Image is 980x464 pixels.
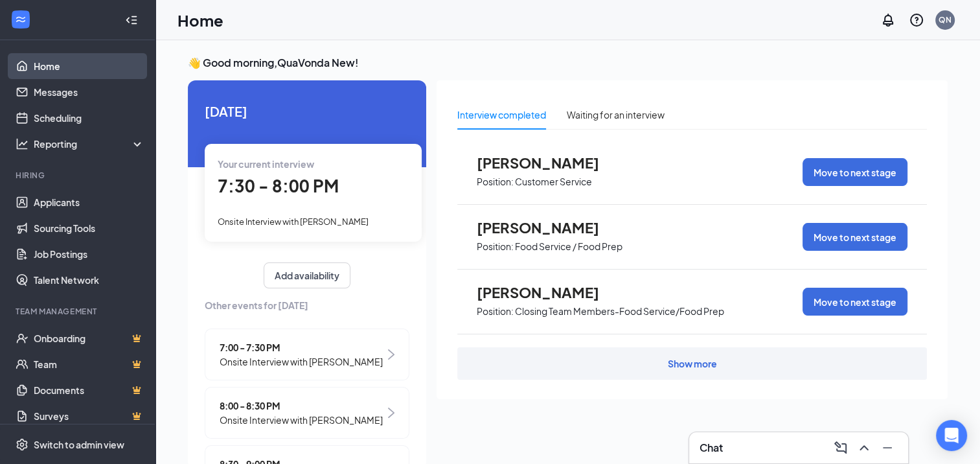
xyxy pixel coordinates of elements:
svg: WorkstreamLogo [14,13,27,26]
span: 7:30 - 8:00 PM [218,175,339,196]
div: Hiring [16,170,142,181]
div: QN [939,14,952,25]
button: Move to next stage [803,288,907,316]
button: Minimize [877,437,898,458]
p: Customer Service [515,176,592,188]
div: Show more [668,357,717,370]
p: Position: [477,240,514,253]
a: Messages [34,79,144,105]
a: OnboardingCrown [34,325,144,351]
h3: 👋 Good morning, QuaVonda New ! [188,56,948,70]
div: Open Intercom Messenger [936,420,967,451]
a: DocumentsCrown [34,377,144,403]
h1: Home [177,9,223,31]
a: Home [34,53,144,79]
svg: Notifications [880,12,896,28]
div: Team Management [16,306,142,317]
svg: Collapse [125,14,138,27]
div: Waiting for an interview [567,108,665,122]
span: [DATE] [205,101,409,121]
div: Interview completed [457,108,546,122]
a: Scheduling [34,105,144,131]
svg: Settings [16,438,28,451]
span: [PERSON_NAME] [477,284,619,301]
p: Position: [477,176,514,188]
span: Onsite Interview with [PERSON_NAME] [220,413,383,427]
p: Closing Team Members-Food Service/Food Prep [515,305,724,318]
span: Your current interview [218,158,314,170]
button: Move to next stage [803,158,907,186]
span: 8:00 - 8:30 PM [220,399,383,413]
button: ComposeMessage [830,437,851,458]
span: Onsite Interview with [PERSON_NAME] [218,216,369,227]
span: 7:00 - 7:30 PM [220,340,383,354]
a: Talent Network [34,267,144,293]
div: Reporting [34,137,145,150]
a: Sourcing Tools [34,215,144,241]
button: Move to next stage [803,223,907,251]
button: Add availability [264,262,350,288]
p: Position: [477,305,514,318]
button: ChevronUp [854,437,874,458]
span: [PERSON_NAME] [477,154,619,171]
h3: Chat [700,441,723,455]
span: [PERSON_NAME] [477,219,619,236]
svg: Minimize [880,440,895,456]
svg: ChevronUp [856,440,872,456]
a: TeamCrown [34,351,144,377]
a: Applicants [34,189,144,215]
svg: Analysis [16,137,28,150]
div: Switch to admin view [34,438,124,451]
span: Other events for [DATE] [205,298,409,312]
p: Food Service / Food Prep [515,240,622,253]
svg: ComposeMessage [833,440,849,456]
a: Job Postings [34,241,144,267]
a: SurveysCrown [34,403,144,429]
svg: QuestionInfo [909,12,924,28]
span: Onsite Interview with [PERSON_NAME] [220,354,383,369]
